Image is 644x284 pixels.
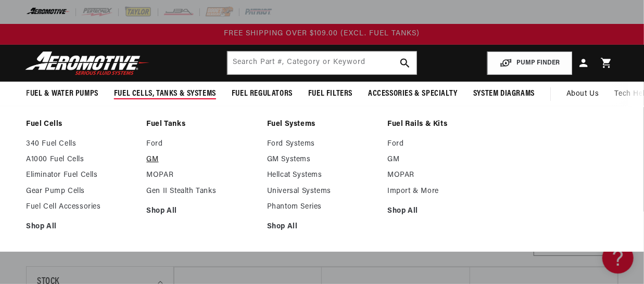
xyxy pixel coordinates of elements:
a: Fuel Cells [26,120,136,129]
a: 340 Fuel Cells [26,139,136,149]
summary: System Diagrams [465,82,542,106]
a: Import & More [387,187,497,196]
input: Search by Part Number, Category or Keyword [228,51,417,74]
a: MOPAR [387,171,497,180]
summary: Fuel & Water Pumps [18,82,106,106]
a: A1000 Fuel Cells [26,155,136,164]
a: Ford [387,139,497,149]
button: search button [394,51,416,74]
span: About Us [566,90,599,98]
span: Fuel Cells, Tanks & Systems [114,88,216,99]
img: Aeromotive [22,51,153,75]
summary: Fuel Filters [300,82,360,106]
a: Eliminator Fuel Cells [26,171,136,180]
a: Shop All [267,222,377,231]
summary: Fuel Cells, Tanks & Systems [106,82,224,106]
a: MOPAR [146,171,256,180]
span: Fuel Regulators [232,88,293,99]
a: Fuel Rails & Kits [387,120,497,129]
span: System Diagrams [473,88,535,99]
span: Accessories & Specialty [368,88,458,99]
a: Ford [146,139,256,149]
a: Gen II Stealth Tanks [146,187,256,196]
a: Fuel Systems [267,120,377,129]
a: Shop All [146,206,256,216]
a: GM Systems [267,155,377,164]
a: Fuel Cell Accessories [26,202,136,212]
a: GM [146,155,256,164]
a: Shop All [26,222,136,231]
a: Universal Systems [267,187,377,196]
a: Hellcat Systems [267,171,377,180]
span: Fuel & Water Pumps [26,88,98,99]
a: Fuel Tanks [146,120,256,129]
a: Ford Systems [267,139,377,149]
summary: Accessories & Specialty [360,82,465,106]
a: Phantom Series [267,202,377,212]
span: FREE SHIPPING OVER $109.00 (EXCL. FUEL TANKS) [224,30,420,37]
a: GM [387,155,497,164]
a: About Us [559,82,607,107]
a: Shop All [387,206,497,216]
button: PUMP FINDER [487,51,572,75]
a: Gear Pump Cells [26,187,136,196]
summary: Fuel Regulators [224,82,300,106]
span: Fuel Filters [308,88,352,99]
